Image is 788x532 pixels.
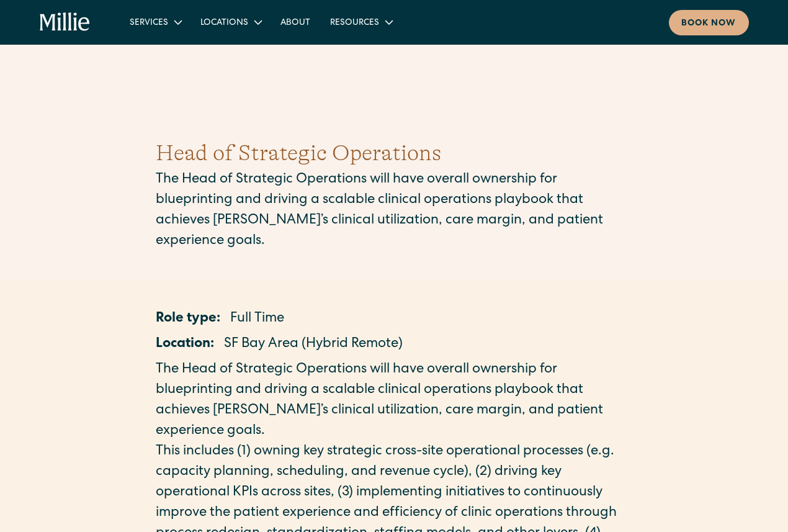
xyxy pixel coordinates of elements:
p: SF Bay Area (Hybrid Remote) [224,335,403,355]
a: About [271,12,320,32]
h1: Head of Strategic Operations [156,137,632,170]
p: Location: [156,335,214,355]
div: Services [130,17,168,30]
p: The Head of Strategic Operations will have overall ownership for blueprinting and driving a scala... [156,360,632,442]
p: The Head of Strategic Operations will have overall ownership for blueprinting and driving a scala... [156,170,632,252]
a: Book now [669,10,749,35]
div: Locations [190,12,271,32]
p: Full Time [230,309,284,330]
p: Role type: [156,309,220,330]
div: Services [120,12,190,32]
div: Locations [200,17,248,30]
a: home [40,12,91,32]
div: Book now [681,17,737,30]
div: Resources [320,12,401,32]
div: Resources [330,17,379,30]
